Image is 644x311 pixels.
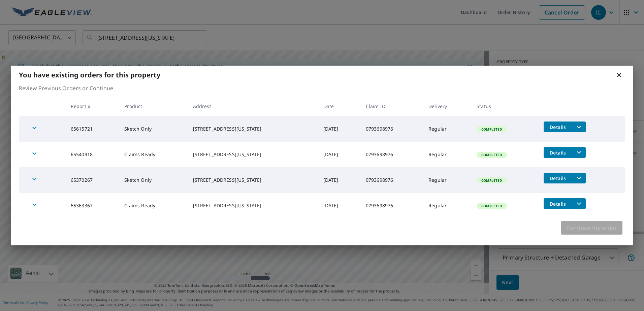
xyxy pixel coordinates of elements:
button: detailsBtn-65363367 [544,198,572,209]
td: 0793698976 [360,116,423,142]
button: detailsBtn-65370267 [544,173,572,183]
th: Report # [65,96,119,116]
button: filesDropdownBtn-65363367 [572,198,586,209]
span: Details [548,201,568,207]
td: Claims Ready [119,142,187,167]
td: Claims Ready [119,193,187,218]
td: [DATE] [318,193,360,218]
span: Details [548,175,568,181]
span: Details [548,124,568,130]
td: 65370267 [65,167,119,193]
th: Product [119,96,187,116]
td: 0793698976 [360,193,423,218]
td: Regular [423,167,471,193]
button: filesDropdownBtn-65370267 [572,173,586,183]
td: 0793698976 [360,142,423,167]
td: Regular [423,142,471,167]
td: 65363367 [65,193,119,218]
div: [STREET_ADDRESS][US_STATE] [193,202,313,209]
button: filesDropdownBtn-65540918 [572,147,586,158]
div: [STREET_ADDRESS][US_STATE] [193,126,313,132]
span: Completed [477,152,506,157]
th: Claim ID [360,96,423,116]
td: Regular [423,116,471,142]
div: [STREET_ADDRESS][US_STATE] [193,151,313,158]
th: Delivery [423,96,471,116]
td: Sketch Only [119,116,187,142]
th: Date [318,96,360,116]
span: Completed [477,204,506,208]
td: Sketch Only [119,167,187,193]
span: Completed [477,178,506,183]
b: You have existing orders for this property [19,70,160,79]
p: Review Previous Orders or Continue [19,84,625,92]
th: Status [471,96,538,116]
td: [DATE] [318,167,360,193]
td: [DATE] [318,116,360,142]
td: Regular [423,193,471,218]
td: 0793698976 [360,167,423,193]
td: 65540918 [65,142,119,167]
button: detailsBtn-65615721 [544,122,572,132]
span: Completed [477,127,506,132]
button: filesDropdownBtn-65615721 [572,122,586,132]
th: Address [188,96,318,116]
span: Details [548,149,568,156]
td: 65615721 [65,116,119,142]
div: [STREET_ADDRESS][US_STATE] [193,177,313,183]
button: detailsBtn-65540918 [544,147,572,158]
button: Continue my order [561,221,622,235]
td: [DATE] [318,142,360,167]
span: Continue my order [566,223,617,233]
